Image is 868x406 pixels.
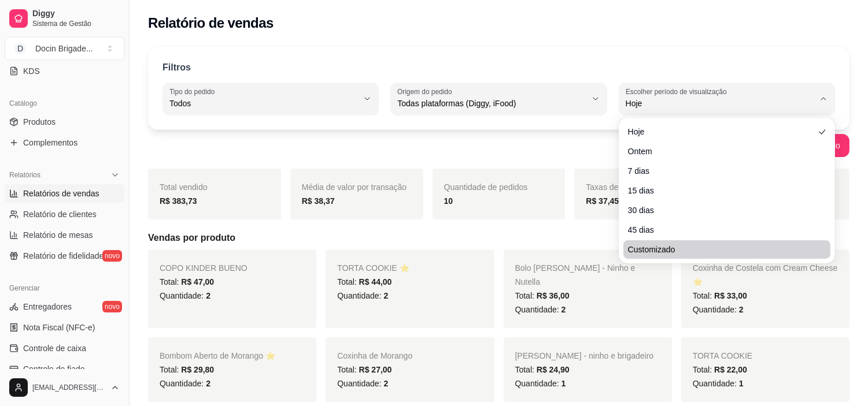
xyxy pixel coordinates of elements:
[515,365,570,374] span: Total:
[160,182,208,192] span: Total vendido
[693,351,752,360] span: TORTA COOKIE
[160,351,275,360] span: Bombom Aberto de Morango ⭐️
[515,263,636,286] span: Bolo [PERSON_NAME] - Ninho e Nutella
[32,383,106,392] span: [EMAIL_ADDRESS][DOMAIN_NAME]
[714,365,747,374] span: R$ 22,00
[23,65,40,77] span: KDS
[206,291,210,300] span: 2
[169,87,219,96] label: Tipo do pedido
[337,351,412,360] span: Coxinha de Morango
[32,9,120,19] span: Diggy
[537,365,570,374] span: R$ 24,90
[23,188,99,199] span: Relatórios de vendas
[397,98,586,109] span: Todas plataformas (Diggy, iFood)
[14,43,26,54] span: D
[515,351,654,360] span: [PERSON_NAME] - ninho e brigadeiro
[515,291,570,300] span: Total:
[628,185,814,196] span: 15 dias
[515,379,566,388] span: Quantidade:
[302,196,335,206] strong: R$ 38,37
[181,365,214,374] span: R$ 29,80
[148,14,274,32] h2: Relatório de vendas
[628,165,814,177] span: 7 dias
[383,379,388,388] span: 2
[693,263,838,286] span: Coxinha de Costela com Cream Cheese ⭐️
[444,182,528,192] span: Quantidade de pedidos
[23,342,86,354] span: Controle de caixa
[35,43,93,54] div: Docin Brigade ...
[562,379,566,388] span: 1
[23,301,72,312] span: Entregadores
[32,19,120,28] span: Sistema de Gestão
[160,379,210,388] span: Quantidade:
[693,305,744,314] span: Quantidade:
[148,231,849,245] h5: Vendas por produto
[337,291,388,300] span: Quantidade:
[586,196,619,206] strong: R$ 37,45
[586,182,648,192] span: Taxas de entrega
[23,363,85,375] span: Controle de fiado
[181,277,214,286] span: R$ 47,00
[169,98,358,109] span: Todos
[397,87,456,96] label: Origem do pedido
[628,224,814,236] span: 45 dias
[359,365,392,374] span: R$ 27,00
[337,379,388,388] span: Quantidade:
[693,365,747,374] span: Total:
[626,98,814,109] span: Hoje
[23,322,95,333] span: Nota Fiscal (NFC-e)
[359,277,392,286] span: R$ 44,00
[160,277,214,286] span: Total:
[739,379,744,388] span: 1
[23,116,56,128] span: Produtos
[5,37,124,60] button: Select a team
[537,291,570,300] span: R$ 36,00
[23,250,104,262] span: Relatório de fidelidade
[628,126,814,137] span: Hoje
[337,277,391,286] span: Total:
[160,196,197,206] strong: R$ 383,73
[693,379,744,388] span: Quantidade:
[302,182,407,192] span: Média de valor por transação
[383,291,388,300] span: 2
[160,365,214,374] span: Total:
[628,146,814,157] span: Ontem
[23,208,97,220] span: Relatório de clientes
[444,196,453,206] strong: 10
[5,94,124,113] div: Catálogo
[23,229,93,241] span: Relatório de mesas
[628,204,814,216] span: 30 dias
[628,244,814,255] span: Customizado
[714,291,747,300] span: R$ 33,00
[562,305,566,314] span: 2
[206,379,210,388] span: 2
[337,365,391,374] span: Total:
[162,61,191,75] p: Filtros
[9,170,40,180] span: Relatórios
[626,87,730,96] label: Escolher período de visualização
[160,291,210,300] span: Quantidade:
[23,137,77,148] span: Complementos
[515,305,566,314] span: Quantidade:
[693,291,747,300] span: Total:
[5,279,124,297] div: Gerenciar
[337,263,409,273] span: TORTA COOKIE ⭐️
[160,263,248,273] span: COPO KINDER BUENO
[739,305,744,314] span: 2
